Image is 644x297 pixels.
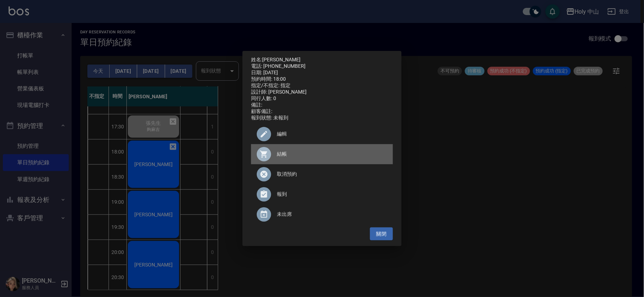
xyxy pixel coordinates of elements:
[277,190,387,198] span: 報到
[251,164,393,184] div: 取消預約
[251,108,393,115] div: 顧客備註:
[277,211,387,218] span: 未出席
[251,184,393,204] div: 報到
[262,57,301,62] a: [PERSON_NAME]
[251,115,393,121] div: 報到狀態: 未報到
[251,63,393,70] div: 電話: [PHONE_NUMBER]
[251,102,393,108] div: 備註:
[277,130,387,138] span: 編輯
[251,82,393,89] div: 指定/不指定: 指定
[251,95,393,102] div: 同行人數: 0
[251,76,393,82] div: 預約時間: 18:00
[277,170,387,178] span: 取消預約
[251,124,393,144] div: 編輯
[251,204,393,225] div: 未出席
[251,70,393,76] div: 日期: [DATE]
[251,57,393,63] p: 姓名:
[251,89,393,95] div: 設計師: [PERSON_NAME]
[370,227,393,241] button: 關閉
[277,150,387,158] span: 結帳
[251,144,393,164] a: 結帳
